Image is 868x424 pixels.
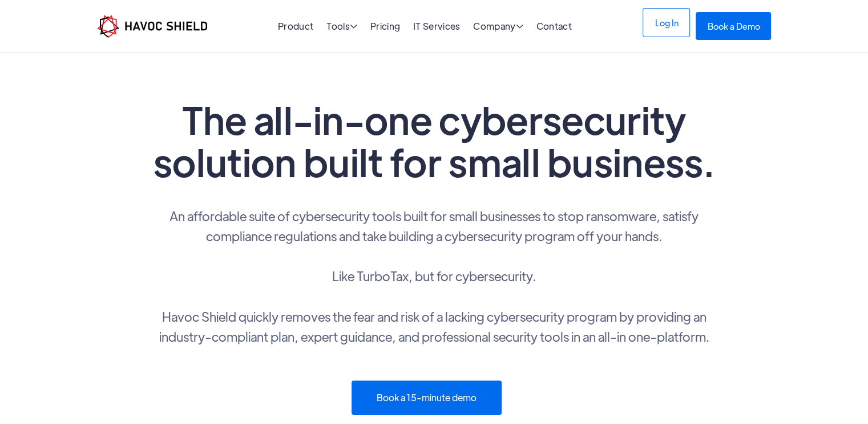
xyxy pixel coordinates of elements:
[350,22,357,31] span: 
[149,98,720,183] h1: The all-in-one cybersecurity solution built for small business.
[149,206,720,346] p: An affordable suite of cybersecurity tools built for small businesses to stop ransomware, satisfy...
[473,22,523,33] div: Company
[413,20,461,32] a: IT Services
[473,22,523,33] div: Company
[97,15,207,38] a: home
[536,20,572,32] a: Contact
[278,20,313,32] a: Product
[696,12,771,40] a: Book a Demo
[97,15,207,38] img: Havoc Shield logo
[370,20,400,32] a: Pricing
[643,8,690,37] a: Log In
[516,22,523,31] span: 
[326,22,357,33] div: Tools
[352,381,502,415] a: Book a 15-minute demo
[326,22,357,33] div: Tools
[811,369,868,424] iframe: Chat Widget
